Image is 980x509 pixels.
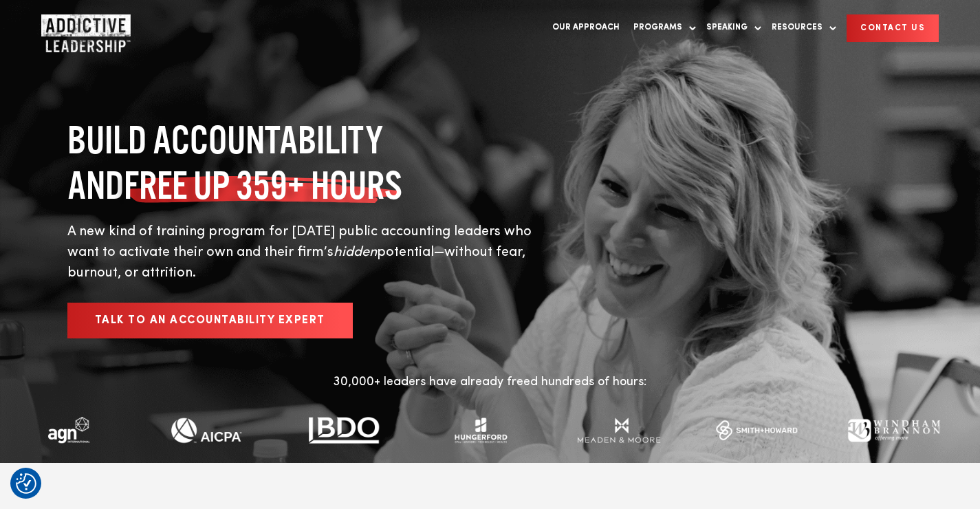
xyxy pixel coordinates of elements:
[699,14,761,42] a: Speaking
[765,14,836,42] a: Resources
[95,315,325,326] span: Talk to an Accountability Expert
[16,473,36,494] button: Consent Preferences
[847,14,939,42] a: CONTACT US
[16,473,36,494] img: Revisit consent button
[124,162,402,208] span: Free Up 359+ Hours
[67,225,532,259] span: A new kind of training program for [DATE] public accounting leaders who want to activate their ow...
[41,14,124,42] a: Home
[67,303,353,338] a: Talk to an Accountability Expert
[545,14,627,42] a: Our Approach
[627,14,696,42] a: Programs
[67,117,556,208] h1: Build Accountability and
[334,246,377,259] span: hidden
